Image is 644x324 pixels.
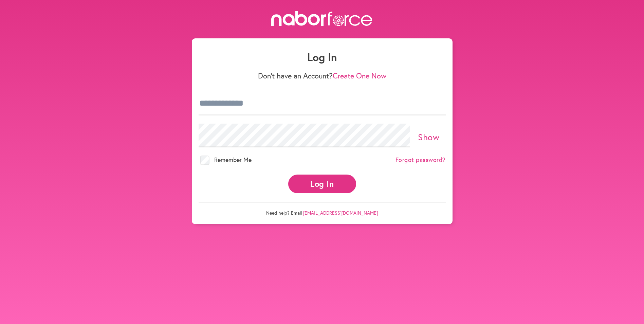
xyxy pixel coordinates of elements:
a: Forgot password? [395,156,446,164]
a: Create One Now [333,71,386,80]
button: Log In [288,175,356,193]
a: Show [418,131,439,143]
a: [EMAIL_ADDRESS][DOMAIN_NAME] [303,210,378,216]
span: Remember Me [214,156,252,164]
h1: Log In [199,51,446,64]
p: Need help? Email [199,202,446,216]
p: Don't have an Account? [199,71,446,80]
